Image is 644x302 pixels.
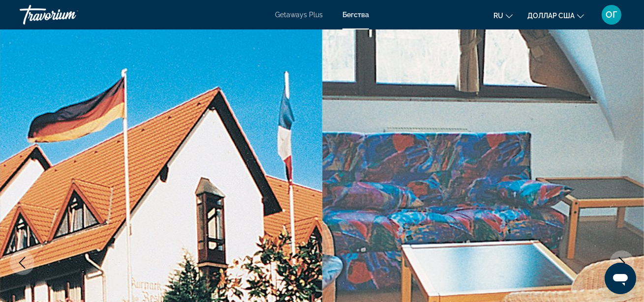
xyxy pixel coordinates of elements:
[610,250,634,275] button: Next image
[20,2,118,27] a: Травориум
[493,8,513,23] button: Изменить язык
[606,9,617,20] font: ОГ
[10,250,34,275] button: Previous image
[342,11,369,19] a: Бегства
[605,263,636,294] iframe: Кнопка запуска окна обмена сообщениями
[493,12,503,20] font: ru
[599,4,624,25] button: Меню пользователя
[527,12,575,20] font: доллар США
[527,8,584,23] button: Изменить валюту
[275,11,323,19] a: Getaways Plus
